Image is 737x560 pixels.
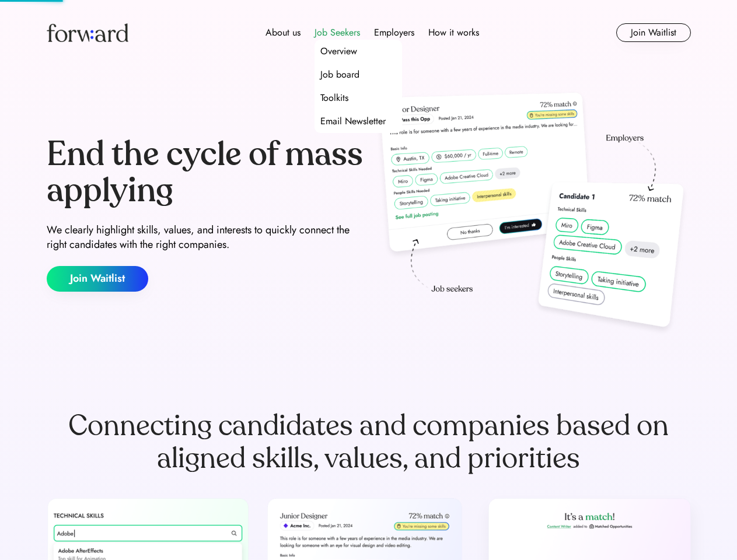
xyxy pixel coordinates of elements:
[428,26,479,40] div: How it works
[320,91,348,105] div: Toolkits
[373,89,691,339] img: hero-image.png
[47,223,364,252] div: We clearly highlight skills, values, and interests to quickly connect the right candidates with t...
[47,136,364,208] div: End the cycle of mass applying
[47,23,128,42] img: Forward logo
[315,26,360,40] div: Job Seekers
[374,26,414,40] div: Employers
[47,409,691,475] div: Connecting candidates and companies based on aligned skills, values, and priorities
[266,26,301,40] div: About us
[47,266,148,292] button: Join Waitlist
[320,68,359,82] div: Job board
[320,44,357,58] div: Overview
[320,114,386,128] div: Email Newsletter
[616,23,691,42] button: Join Waitlist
